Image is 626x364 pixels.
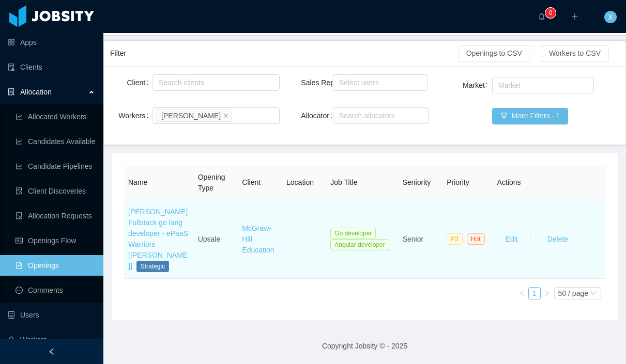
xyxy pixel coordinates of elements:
[286,178,314,186] span: Location
[519,290,525,296] i: icon: left
[8,88,15,96] i: icon: solution
[16,255,95,276] a: icon: file-textOpenings
[16,106,95,127] a: icon: line-chartAllocated Workers
[234,109,239,122] input: Workers
[558,288,588,299] div: 50 / page
[242,224,274,254] a: McGraw-Hill Education
[458,45,530,62] button: Openings to CSV
[571,13,578,20] i: icon: plus
[110,44,458,63] div: Filter
[198,173,225,192] span: Opening Type
[330,239,389,250] span: Angular developer
[223,113,228,119] i: icon: close
[301,78,341,87] label: Sales Rep
[336,109,342,122] input: Allocator
[156,109,232,122] li: Erick Suarez
[159,77,269,88] div: Search clients
[16,156,95,177] a: icon: line-chartCandidate Pipelines
[539,231,576,247] button: Delete
[8,305,95,325] a: icon: robotUsers
[447,233,463,245] span: P3
[529,288,540,299] a: 1
[16,205,95,226] a: icon: file-doneAllocation Requests
[403,178,431,186] span: Seniority
[399,200,442,279] td: Senior
[118,112,152,120] label: Workers
[528,287,541,299] li: 1
[467,233,485,245] span: Hot
[538,13,545,20] i: icon: bell
[545,8,556,18] sup: 0
[8,57,95,77] a: icon: auditClients
[16,280,95,300] a: icon: messageComments
[339,110,418,121] div: Search allocators
[194,200,238,279] td: Upsale
[541,45,609,62] button: Workers to CSV
[20,88,52,96] span: Allocation
[128,208,188,270] a: [PERSON_NAME] Fullstack go lang developer - ePaaS Warriors [[PERSON_NAME]]
[128,178,147,186] span: Name
[516,287,528,299] li: Previous Page
[330,178,357,186] span: Job Title
[16,181,95,201] a: icon: file-searchClient Discoveries
[156,76,161,89] input: Client
[330,228,376,239] span: Go developer
[242,178,261,186] span: Client
[541,287,553,299] li: Next Page
[336,76,342,89] input: Sales Rep
[127,78,152,87] label: Client
[16,131,95,152] a: icon: line-chartCandidates Available
[608,11,613,23] span: X
[161,110,221,121] div: [PERSON_NAME]
[497,178,521,186] span: Actions
[498,80,583,90] div: Market
[590,290,597,297] i: icon: down
[136,261,169,272] span: Strategic
[544,290,550,296] i: icon: right
[497,231,526,247] button: Edit
[103,328,626,364] footer: Copyright Jobsity © - 2025
[495,79,501,91] input: Market
[16,230,95,251] a: icon: idcardOpenings Flow
[339,77,417,88] div: Select users
[301,112,336,120] label: Allocator
[8,32,95,53] a: icon: appstoreApps
[492,108,568,124] button: icon: filterMore Filters · 1
[463,81,492,89] label: Market
[447,178,469,186] span: Priority
[8,329,95,350] a: icon: userWorkers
